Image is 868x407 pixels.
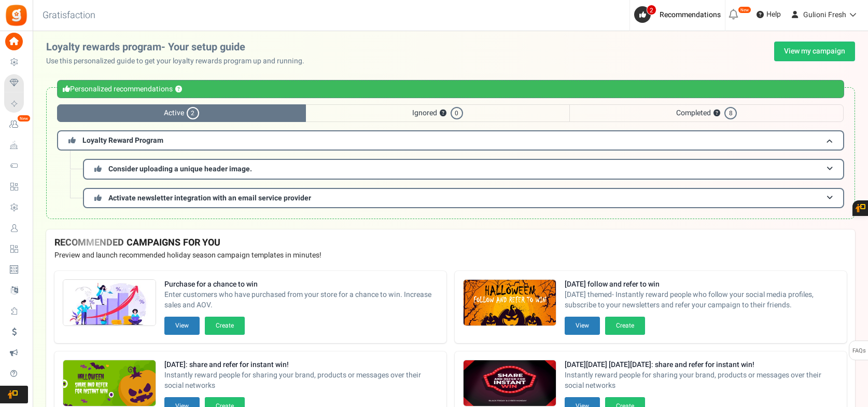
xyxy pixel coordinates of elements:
[46,42,313,53] h2: Loyalty rewards program- Your setup guide
[724,107,737,119] span: 8
[54,250,847,261] p: Preview and launch recommended holiday season campaign templates in minutes!
[46,56,313,66] p: Use this personalized guide to get your loyalty rewards program up and running.
[82,135,163,146] span: Loyalty Reward Program
[164,317,200,335] button: View
[440,110,446,117] button: ?
[565,370,838,391] span: Instantly reward people for sharing your brand, products or messages over their social networks
[5,4,28,27] img: Gratisfaction
[569,104,844,122] span: Completed
[605,317,645,335] button: Create
[187,107,199,119] span: 2
[164,279,438,290] strong: Purchase for a chance to win
[752,6,785,23] a: Help
[713,110,720,117] button: ?
[57,80,844,98] div: Personalized recommendations
[108,193,311,203] span: Activate newsletter integration with an email service provider
[565,290,838,310] span: [DATE] themed- Instantly reward people who follow your social media profiles, subscribe to your n...
[464,360,556,407] img: Recommended Campaigns
[852,341,866,361] span: FAQs
[17,115,31,122] em: New
[634,6,725,23] a: 2 Recommendations
[451,107,463,119] span: 0
[565,317,600,335] button: View
[660,9,721,20] span: Recommendations
[63,280,156,327] img: Recommended Campaigns
[764,9,781,20] span: Help
[31,5,107,26] h3: Gratisfaction
[57,104,306,122] span: Active
[803,9,846,20] span: Gulioni Fresh
[205,317,245,335] button: Create
[108,164,252,174] span: Consider uploading a unique header image.
[565,279,838,290] strong: [DATE] follow and refer to win
[164,370,438,391] span: Instantly reward people for sharing your brand, products or messages over their social networks
[164,290,438,310] span: Enter customers who have purchased from your store for a chance to win. Increase sales and AOV.
[306,104,569,122] span: Ignored
[63,360,156,407] img: Recommended Campaigns
[738,6,751,13] em: New
[54,238,847,248] h4: RECOMMENDED CAMPAIGNS FOR YOU
[175,86,182,93] button: ?
[464,280,556,327] img: Recommended Campaigns
[565,360,838,370] strong: [DATE][DATE] [DATE][DATE]: share and refer for instant win!
[164,360,438,370] strong: [DATE]: share and refer for instant win!
[4,116,28,133] a: New
[647,5,656,15] span: 2
[774,42,855,61] a: View my campaign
